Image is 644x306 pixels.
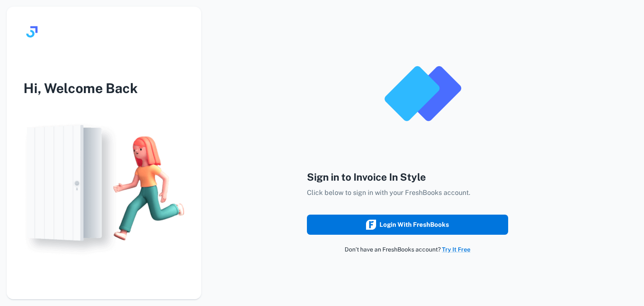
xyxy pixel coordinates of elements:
p: Don’t have an FreshBooks account? [307,245,508,254]
img: logo_invoice_in_style_app.png [381,52,465,136]
img: login [7,115,201,261]
a: Try It Free [442,246,470,253]
img: logo.svg [23,23,40,40]
button: Login with FreshBooks [307,215,508,235]
h4: Sign in to Invoice In Style [307,169,508,184]
div: Login with FreshBooks [366,219,449,230]
p: Click below to sign in with your FreshBooks account. [307,188,508,198]
h3: Hi, Welcome Back [7,78,201,99]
